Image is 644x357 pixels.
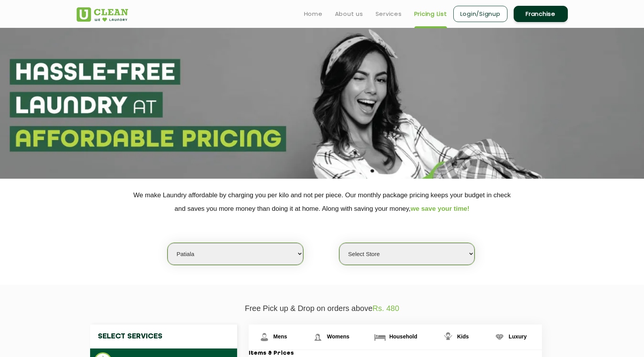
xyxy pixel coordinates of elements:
img: Luxury [493,330,506,344]
h4: Select Services [90,325,237,348]
a: Pricing List [414,9,447,19]
p: Free Pick up & Drop on orders above [77,304,568,313]
span: Kids [457,333,469,340]
img: Mens [258,330,271,344]
a: About us [335,9,363,19]
a: Services [376,9,402,19]
a: Login/Signup [453,6,507,22]
a: Franchise [514,6,568,22]
span: we save your time! [411,205,470,212]
span: Household [389,333,417,340]
p: We make Laundry affordable by charging you per kilo and not per piece. Our monthly package pricin... [77,188,568,215]
span: Luxury [509,333,527,340]
img: Womens [311,330,325,344]
span: Rs. 480 [372,304,399,313]
span: Womens [327,333,349,340]
a: Home [304,9,323,19]
img: UClean Laundry and Dry Cleaning [77,7,128,22]
span: Mens [273,333,287,340]
img: Kids [441,330,455,344]
img: Household [373,330,387,344]
h3: Items & Prices [249,350,542,357]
